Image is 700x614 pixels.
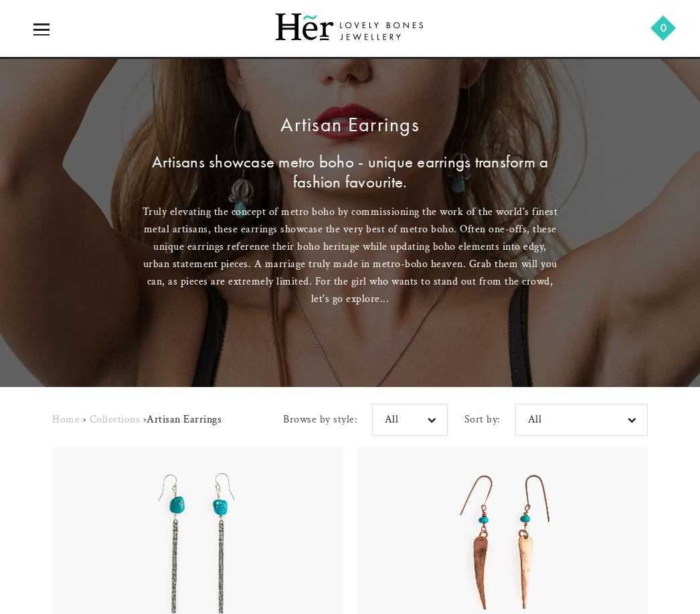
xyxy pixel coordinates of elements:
label: Browse by style: [283,412,357,427]
div: Artisan Earrings [52,412,222,427]
a: 0 [653,18,673,38]
label: Sort by: [464,412,501,427]
a: icon-menu-open icon-menu-close [27,15,56,45]
span: › [143,412,147,427]
h1: Artisan Earrings [52,112,647,139]
h2: Artisans showcase metro boho - unique earrings transform a fashion favourite. [140,153,560,194]
img: Her Lovely Bones Jewellery Logo [276,13,423,40]
a: Collections [90,412,141,427]
p: Truly elevating the concept of metro boho by commissioning the work of the world's finest metal a... [140,204,560,308]
span: › [83,412,87,427]
a: Home [52,412,80,427]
